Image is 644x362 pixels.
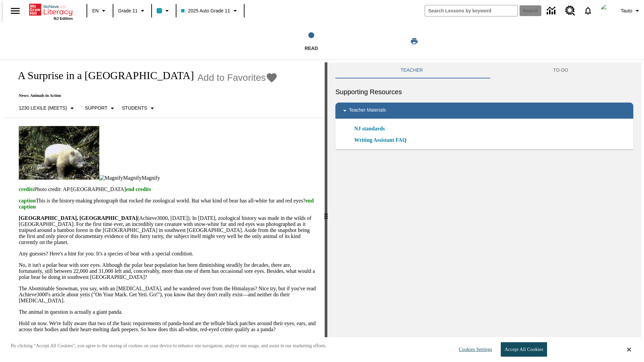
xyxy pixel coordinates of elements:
[197,72,266,83] span: Add to Favorites
[618,5,644,17] button: Profile/Settings
[19,198,317,210] p: This is the history-making photograph that rocked the zoological world. But what kind of bear has...
[19,309,317,315] p: The animal in question is actually a giant panda.
[19,262,317,280] p: No, it isn't a polar bear with sore eyes. Although the polar bear population has been diminishing...
[561,2,579,20] a: Resource Center, Will open in new tab
[85,105,107,112] p: Support
[543,2,561,20] a: Data Center
[325,62,327,362] div: Press Enter or Spacebar and then press right and left arrow keys to move the slider
[601,4,614,17] img: Avatar
[327,62,641,362] div: activity
[178,5,241,17] button: Class: 2025 Auto Grade 11, Select your class
[197,72,278,83] button: Add to Favorites - A Surprise in a Bamboo Forest
[354,136,411,144] a: Writing Assistant FAQ
[19,215,137,221] strong: [GEOGRAPHIC_DATA], [GEOGRAPHIC_DATA]
[305,46,318,51] span: Read
[19,286,317,304] p: The Abominable Snowman, you say, with an [MEDICAL_DATA], and he wandered over from the Himalayas?...
[354,125,389,133] a: NJ standards
[453,343,495,356] button: Cookies Settings
[16,102,79,114] button: Select Lexile, 1230 Lexile (Meets)
[404,35,425,47] button: Print
[154,5,174,17] button: Class color is light blue. Change class color
[11,343,327,349] p: By clicking “Accept All Cookies”, you agree to the storing of cookies on your device to enhance s...
[19,251,317,257] p: Any guesses? Here's a hint for you: It's a species of bear with a special condition.
[118,7,138,14] span: Grade 11
[335,62,633,78] div: Instructional Panel Tabs
[425,5,518,16] input: search field
[19,215,317,245] p: (Achieve3000, [DATE]). In [DATE], zoological history was made in the wilds of [GEOGRAPHIC_DATA]. ...
[627,347,631,353] button: Close
[488,62,633,78] button: TO-DO
[11,93,278,98] p: News: Animals in Action
[142,175,160,181] span: Magnify
[123,175,142,181] span: Magnify
[19,186,34,192] span: credits
[122,105,147,112] p: Students
[3,62,325,359] div: reading
[19,320,317,333] p: Hold on now. We're fully aware that two of the basic requirements of panda-hood are the telltale ...
[115,5,149,17] button: Grade: Grade 11, Select a grade
[335,86,633,97] h6: Supporting Resources
[19,126,99,180] img: albino pandas in China are sometimes mistaken for polar bears
[335,103,633,119] div: Teacher Materials
[19,105,67,112] p: 1230 Lexile (Meets)
[181,7,230,14] span: 2025 Auto Grade 11
[19,198,36,203] span: caption
[621,7,632,14] span: Tauto
[597,2,618,19] button: Select a new avatar
[29,2,73,20] div: Home
[126,186,151,192] span: end credits
[5,1,25,21] button: Open side menu
[54,16,73,20] span: NJ Edition
[82,102,119,114] button: Scaffolds, Support
[92,7,99,14] span: EN
[335,62,488,78] button: Teacher
[501,342,547,357] button: Accept All Cookies
[19,198,314,209] span: end caption
[349,107,386,115] p: Teacher Materials
[19,186,317,192] p: Photo credit: AP/[GEOGRAPHIC_DATA]
[89,5,111,17] button: Language: EN, Select a language
[11,69,194,82] h1: A Surprise in a [GEOGRAPHIC_DATA]
[119,102,159,114] button: Select Student
[224,23,398,60] button: Read step 1 of 1
[99,175,123,181] img: Magnify
[579,2,597,19] a: Notifications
